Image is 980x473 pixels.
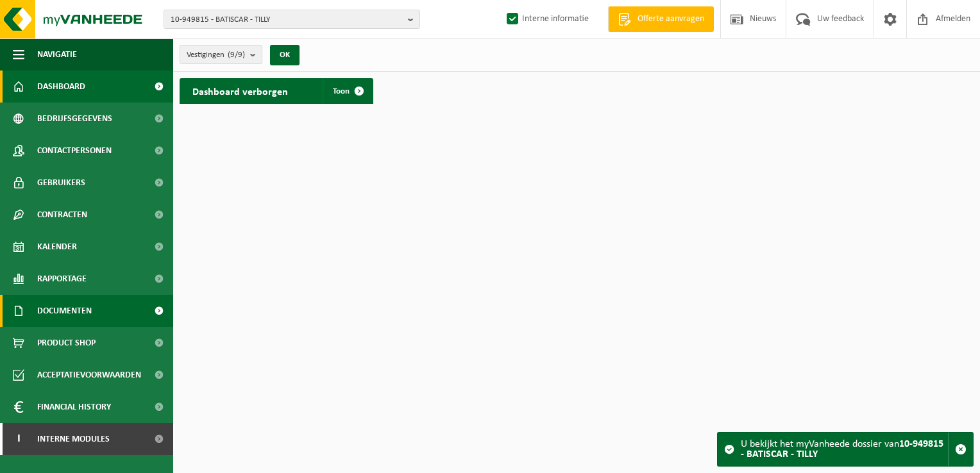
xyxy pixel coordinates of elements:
span: Gebruikers [37,167,85,199]
a: Offerte aanvragen [608,6,714,32]
span: Contracten [37,199,87,231]
span: Financial History [37,391,111,423]
span: Dashboard [37,71,85,103]
span: Toon [333,87,350,95]
span: Kalender [37,231,77,263]
button: 10-949815 - BATISCAR - TILLY [164,10,420,29]
span: 10-949815 - BATISCAR - TILLY [171,10,403,29]
span: Acceptatievoorwaarden [37,359,141,391]
span: Navigatie [37,38,77,71]
span: Bedrijfsgegevens [37,103,112,135]
span: I [13,423,24,455]
span: Documenten [37,295,92,327]
span: Interne modules [37,423,110,455]
h2: Dashboard verborgen [180,78,301,103]
count: (9/9) [228,51,245,59]
div: U bekijkt het myVanheede dossier van [741,433,948,466]
button: Vestigingen(9/9) [180,45,262,64]
span: Rapportage [37,263,87,295]
strong: 10-949815 - BATISCAR - TILLY [741,439,943,460]
a: Toon [323,78,372,104]
span: Contactpersonen [37,135,112,167]
label: Interne informatie [504,10,589,29]
span: Product Shop [37,327,96,359]
span: Vestigingen [187,46,245,65]
button: OK [270,45,300,65]
span: Offerte aanvragen [634,13,707,26]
